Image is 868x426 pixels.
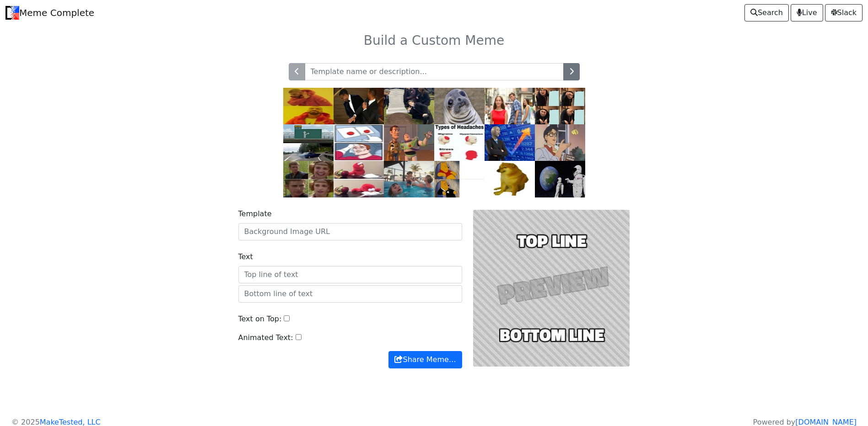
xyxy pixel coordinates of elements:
img: pigeon.jpg [535,124,585,161]
a: Slack [825,4,863,21]
label: Text on Top: [238,314,282,325]
label: Text [238,251,253,262]
img: db.jpg [485,88,535,124]
button: Share Meme… [388,351,462,368]
img: exit.jpg [283,124,334,161]
img: cheems.jpg [485,161,535,197]
span: Slack [831,7,857,18]
img: ds.jpg [334,124,384,161]
img: stonks.jpg [485,124,535,161]
img: pool.jpg [384,161,434,197]
input: Template name or description... [305,63,564,80]
a: Search [744,4,789,21]
img: gru.jpg [535,88,585,124]
label: Animated Text: [238,332,293,343]
img: headaches.jpg [434,124,485,161]
img: pooh.jpg [434,161,485,197]
h3: Build a Custom Meme [138,33,731,48]
a: Meme Complete [5,4,94,22]
img: drake.jpg [283,88,334,124]
span: Live [797,7,817,18]
input: Bottom line of text [238,285,462,303]
label: Template [238,208,272,219]
a: Live [791,4,823,21]
input: Background Image URL [238,223,462,240]
img: grave.jpg [384,88,434,124]
img: ams.jpg [434,88,485,124]
img: elmo.jpg [334,161,384,197]
img: buzz.jpg [384,124,434,161]
img: astronaut.jpg [535,161,585,197]
input: Top line of text [238,266,462,283]
img: right.jpg [283,161,334,197]
span: Search [750,7,783,18]
img: slap.jpg [334,88,384,124]
img: Meme Complete [5,6,19,20]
